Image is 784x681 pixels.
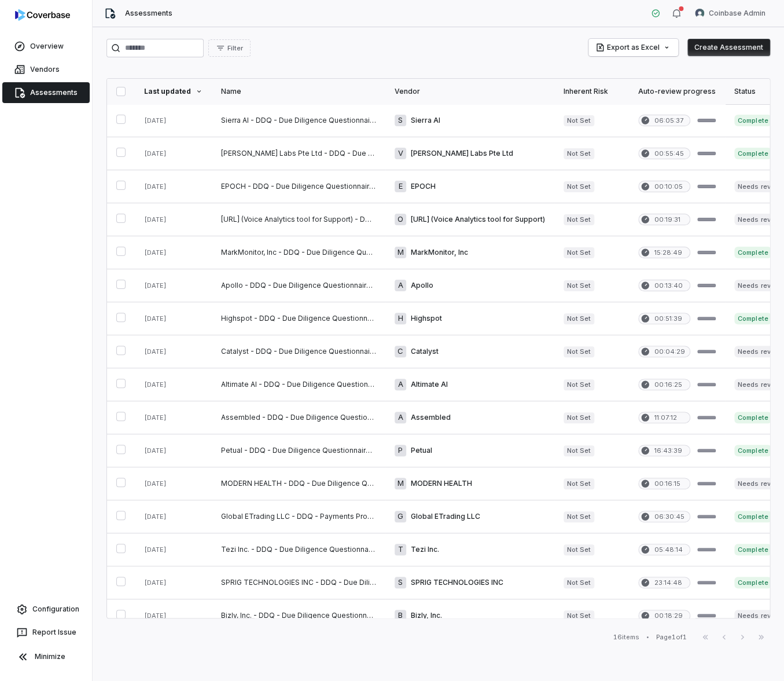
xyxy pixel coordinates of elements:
div: Inherent Risk [564,87,620,96]
div: Name [221,87,376,96]
div: Vendor [395,87,545,96]
div: Page 1 of 1 [656,633,687,642]
a: Overview [2,36,90,57]
a: Vendors [2,59,90,80]
img: logo-D7KZi-bG.svg [15,9,70,21]
a: Configuration [5,599,87,620]
button: Minimize [5,645,87,668]
span: Filter [227,44,243,53]
img: Coinbase Admin avatar [695,9,704,18]
button: Export as Excel [588,39,678,56]
span: Coinbase Admin [709,9,765,18]
button: Create Assessment [687,39,770,56]
a: Assessments [2,82,90,103]
button: Coinbase Admin avatarCoinbase Admin [688,5,772,22]
div: 16 items [613,633,639,642]
span: Assessments [125,9,172,18]
button: Filter [208,39,251,57]
div: Last updated [144,87,203,96]
button: Report Issue [5,622,87,643]
div: Auto-review progress [638,87,716,96]
div: • [646,633,649,641]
